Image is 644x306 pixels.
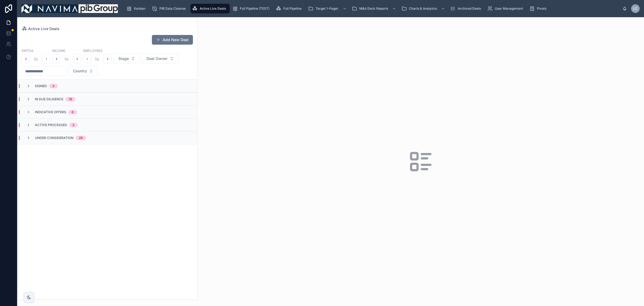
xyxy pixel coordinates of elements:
img: App logo [21,4,118,13]
span: Indicative Offers [35,110,66,114]
span: Archived Deals [458,6,481,11]
span: Deal Owner [147,56,167,61]
button: Select Button [142,54,178,64]
div: 29 [79,136,83,140]
span: In Due Diligence [35,97,63,101]
p: to [95,56,99,62]
span: User Management [495,6,523,11]
label: Income [52,48,65,53]
a: Pivots [528,4,550,13]
span: Stage [118,56,129,61]
span: Country [73,68,87,74]
a: Archived Deals [449,4,485,13]
span: Target 1-Pager [316,6,338,11]
span: Kanban [134,6,145,11]
label: EBITDA [22,48,34,53]
a: User Management [486,4,527,13]
a: Target 1-Pager [306,4,349,13]
span: Pivots [537,6,546,11]
a: Charts & Analytics [400,4,448,13]
div: 18 [69,97,72,101]
button: Add New Deal [152,35,193,45]
button: Select Button [68,66,98,76]
span: Full Pipeline (TEST) [240,6,269,11]
span: PIB Data Cleanse [159,6,186,11]
p: to [65,56,69,62]
div: 6 [72,110,74,114]
button: Select Button [114,54,140,64]
span: Signed [35,84,47,88]
a: PIB Data Cleanse [150,4,189,13]
div: 2 [72,123,74,127]
a: M&A Deck Reports [350,4,399,13]
span: Active Live Deals [28,26,60,31]
span: Charts & Analytics [409,6,437,11]
span: M&A Deck Reports [359,6,388,11]
a: Full Pipeline [274,4,305,13]
label: Employees [83,48,103,53]
a: Active Live Deals [22,26,60,31]
a: Full Pipeline (TEST) [231,4,273,13]
a: Active Live Deals [191,4,230,13]
div: 3 [52,84,54,88]
span: Active Processes [35,123,67,127]
a: Kanban [125,4,149,13]
span: LC [633,6,638,11]
p: to [34,56,38,62]
div: scrollable content [122,3,623,15]
span: Active Live Deals [200,6,226,11]
span: Under Consideration [35,136,74,140]
span: Full Pipeline [283,6,302,11]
